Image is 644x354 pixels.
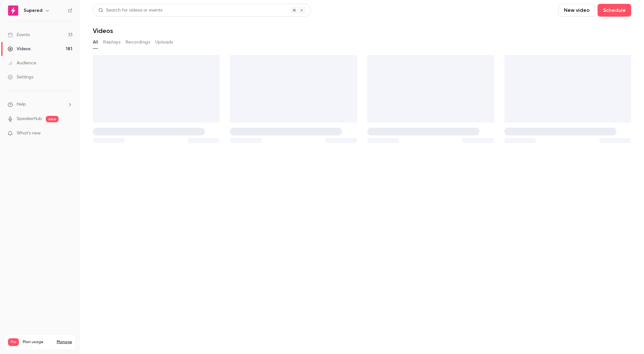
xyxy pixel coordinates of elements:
[103,37,120,47] button: Replays
[93,4,631,350] section: Videos
[93,27,113,35] h1: Videos
[17,101,26,108] span: Help
[8,46,30,52] div: Videos
[24,7,42,14] h6: Supered
[155,37,173,47] button: Uploads
[8,101,72,108] li: help-dropdown-opener
[558,4,595,17] button: New video
[8,338,19,346] span: Pro
[65,131,72,136] iframe: Noticeable Trigger
[93,37,98,47] button: All
[57,340,72,345] a: Manage
[8,5,18,16] img: Supered
[17,130,41,137] span: What's new
[46,116,59,122] span: new
[598,4,631,17] button: Schedule
[126,37,150,47] button: Recordings
[8,32,30,38] div: Events
[98,7,162,14] div: Search for videos or events
[23,340,53,345] span: Plan usage
[8,60,36,66] div: Audience
[8,74,33,80] div: Settings
[17,116,42,122] a: SpeakerHub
